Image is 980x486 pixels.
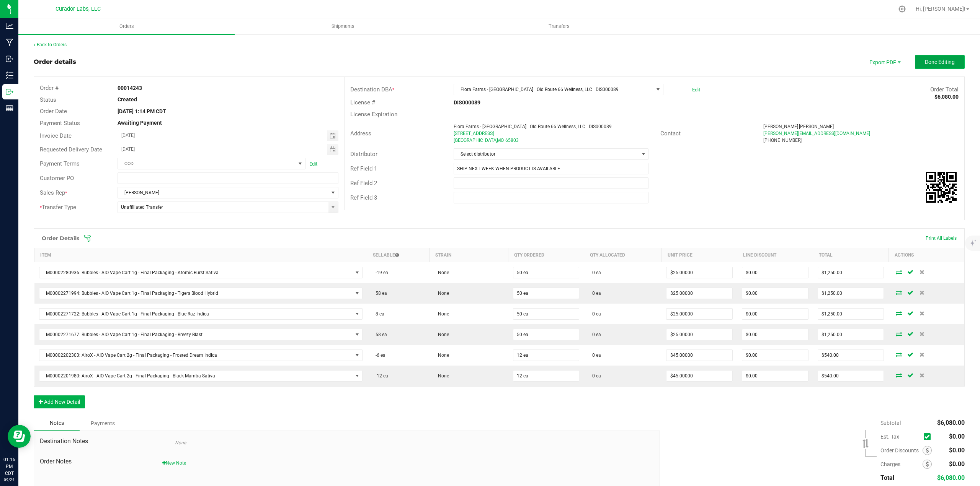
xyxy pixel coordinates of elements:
strong: DIS000089 [454,99,480,106]
span: 58 ea [372,291,387,296]
input: 0 [513,371,579,381]
span: Subtotal [880,420,901,426]
span: [PERSON_NAME] [118,187,329,198]
span: Order Date [40,108,67,115]
strong: Awaiting Payment [118,120,162,126]
strong: 00014243 [118,85,142,91]
span: $0.00 [949,447,965,454]
span: License Expiration [350,111,397,118]
input: 0 [742,267,808,278]
span: COD [118,158,296,169]
span: Transfer Type [40,204,76,211]
span: Est. Tax [880,434,921,440]
span: Flora Farms - [GEOGRAPHIC_DATA] | Old Route 66 Wellness, LLC | DIS000089 [454,84,653,95]
span: Toggle calendar [327,130,338,141]
span: Select distributor [454,149,639,159]
span: $0.00 [949,433,965,440]
span: Payment Status [40,120,80,127]
span: 0 ea [588,332,601,337]
input: 0 [513,267,579,278]
th: Sellable [367,248,430,262]
strong: $6,080.00 [934,94,959,100]
span: Ref Field 3 [350,194,377,201]
input: 0 [666,267,732,278]
span: M00002271994: Bubbles - AIO Vape Cart 1g - Final Packaging - Tigers Blood Hybrid [39,288,353,299]
span: Delete Order Detail [916,311,928,315]
input: 0 [818,371,884,381]
span: None [434,373,449,379]
input: 0 [818,309,884,319]
span: NO DATA FOUND [39,329,363,340]
span: [PERSON_NAME] [799,124,834,129]
span: M00002271677: Bubbles - AIO Vape Cart 1g - Final Packaging - Breezy Blast [39,329,353,340]
inline-svg: Inbound [6,55,13,63]
span: Status [40,96,56,103]
p: 01:16 PM CDT [3,456,15,477]
a: Shipments [235,18,451,34]
div: Manage settings [897,5,907,13]
span: M00002202303: AiroX - AIO Vape Cart 2g - Final Packaging - Frosted Dream Indica [39,350,353,361]
div: Notes [34,416,80,431]
th: Strain [430,248,508,262]
span: M00002280936: Bubbles - AIO Vape Cart 1g - Final Packaging - Atomic Burst Sativa [39,267,353,278]
span: None [434,311,449,317]
span: None [175,440,186,445]
span: Calculate excise tax [924,432,934,442]
inline-svg: Analytics [6,22,13,30]
input: 0 [666,329,732,340]
span: [GEOGRAPHIC_DATA] [454,138,498,143]
input: 0 [666,288,732,299]
span: 0 ea [588,373,601,379]
span: Save Order Detail [905,311,916,315]
span: None [434,332,449,337]
span: Customer PO [40,175,74,182]
span: NO DATA FOUND [39,370,363,382]
span: NO DATA FOUND [39,349,363,361]
span: Sales Rep [40,189,65,196]
span: Flora Farms - [GEOGRAPHIC_DATA] | Old Route 66 Wellness, LLC | DIS000089 [454,124,612,129]
input: 0 [513,288,579,299]
span: 0 ea [588,291,601,296]
span: Delete Order Detail [916,332,928,336]
input: 0 [666,371,732,381]
span: Save Order Detail [905,352,916,357]
span: Payment Terms [40,160,80,167]
input: 0 [818,267,884,278]
span: -12 ea [372,373,388,379]
span: NO DATA FOUND [39,267,363,278]
span: Transfers [538,23,580,30]
th: Qty Ordered [508,248,584,262]
th: Qty Allocated [584,248,661,262]
span: Save Order Detail [905,332,916,336]
a: Transfers [451,18,667,34]
span: Order # [40,85,59,91]
th: Unit Price [661,248,737,262]
input: 0 [666,350,732,361]
span: $6,080.00 [937,419,965,426]
span: None [434,291,449,296]
span: Ref Field 1 [350,165,377,172]
span: Shipments [321,23,365,30]
span: -6 ea [372,353,385,358]
span: [PHONE_NUMBER] [763,138,802,143]
input: 0 [513,350,579,361]
span: Delete Order Detail [916,290,928,295]
li: Export PDF [861,55,907,69]
span: Total [880,474,894,481]
input: 0 [818,288,884,299]
span: $6,080.00 [937,474,965,481]
span: None [434,353,449,358]
span: Save Order Detail [905,373,916,377]
h1: Order Details [42,235,79,241]
span: Hi, [PERSON_NAME]! [916,6,965,12]
span: Invoice Date [40,132,72,139]
button: Done Editing [915,55,965,69]
p: 09/24 [3,477,15,483]
span: [PERSON_NAME] [763,124,798,129]
div: Payments [80,416,126,430]
span: Charges [880,461,923,467]
span: Delete Order Detail [916,270,928,274]
span: NO DATA FOUND [39,288,363,299]
inline-svg: Reports [6,104,13,112]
